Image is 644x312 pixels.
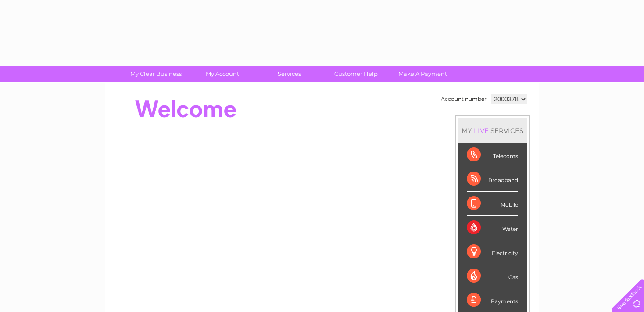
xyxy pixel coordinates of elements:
div: Electricity [467,240,518,264]
div: Telecoms [467,143,518,167]
div: MY SERVICES [458,118,527,143]
div: LIVE [472,126,490,135]
a: Services [253,66,326,82]
td: Account number [439,92,489,107]
div: Gas [467,264,518,288]
a: Make A Payment [386,66,459,82]
a: My Clear Business [120,66,192,82]
div: Payments [467,288,518,312]
div: Mobile [467,192,518,216]
div: Water [467,216,518,240]
a: My Account [186,66,259,82]
div: Broadband [467,167,518,191]
a: Customer Help [320,66,392,82]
